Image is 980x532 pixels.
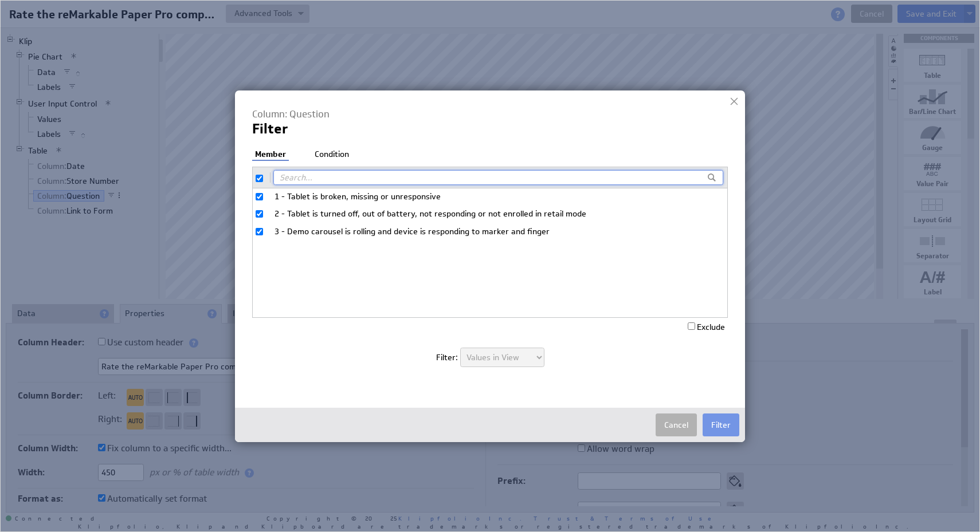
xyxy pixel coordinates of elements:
[256,193,263,200] input: 1 - Tablet is broken, missing or unresponsive 1 - Tablet is broken, missing or unresponsive
[436,352,458,362] span: Filter:
[273,170,723,185] input: Search...
[252,149,289,161] li: Member
[688,322,695,330] input: Exclude
[256,210,263,218] input: 2 - Tablet is turned off, out of battery, not responding or not enrolled in retail mode 2 - Table...
[253,188,727,205] label: 1 - Tablet is broken, missing or unresponsive
[253,206,727,222] label: 2 - Tablet is turned off, out of battery, not responding or not enrolled in retail mode
[275,208,716,220] span: 2 - Tablet is turned off, out of battery, not responding or not enrolled in retail mode
[656,413,697,436] button: Cancel
[252,123,724,135] h2: Filter
[703,413,739,436] button: Filter
[312,149,352,160] li: Condition
[256,228,263,235] input: 3 - Demo carousel is rolling and device is responding to marker and finger 3 - Demo carousel is r...
[275,191,716,203] span: 1 - Tablet is broken, missing or unresponsive
[253,223,727,240] label: 3 - Demo carousel is rolling and device is responding to marker and finger
[252,108,704,120] h4: Column: Question
[688,322,725,332] label: Exclude
[275,226,716,238] span: 3 - Demo carousel is rolling and device is responding to marker and finger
